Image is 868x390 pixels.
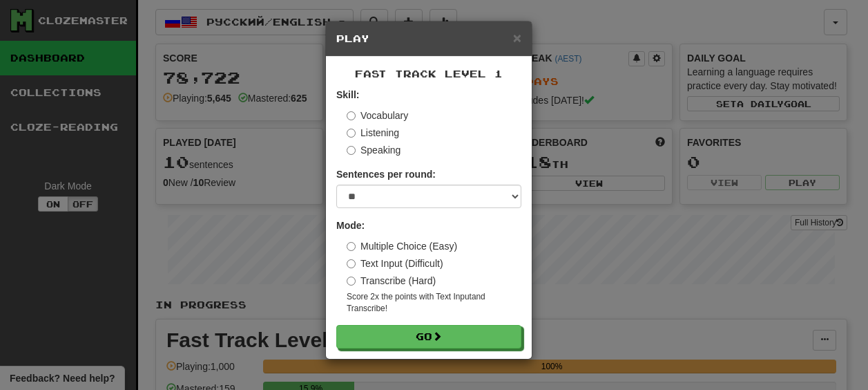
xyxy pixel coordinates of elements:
label: Vocabulary [347,109,408,122]
label: Text Input (Difficult) [347,257,443,270]
input: Listening [347,129,356,138]
label: Sentences per round: [336,167,436,181]
input: Multiple Choice (Easy) [347,242,356,251]
button: Close [513,30,521,45]
input: Transcribe (Hard) [347,277,356,286]
small: Score 2x the points with Text Input and Transcribe ! [347,291,521,315]
input: Speaking [347,146,356,155]
strong: Skill: [336,89,359,100]
strong: Mode: [336,220,365,231]
label: Speaking [347,143,401,157]
input: Vocabulary [347,111,356,120]
h5: Play [336,32,521,46]
label: Listening [347,126,399,140]
span: × [513,30,521,46]
button: Go [336,325,521,349]
input: Text Input (Difficult) [347,259,356,268]
label: Transcribe (Hard) [347,274,436,288]
label: Multiple Choice (Easy) [347,239,457,253]
span: Fast Track Level 1 [355,68,503,80]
